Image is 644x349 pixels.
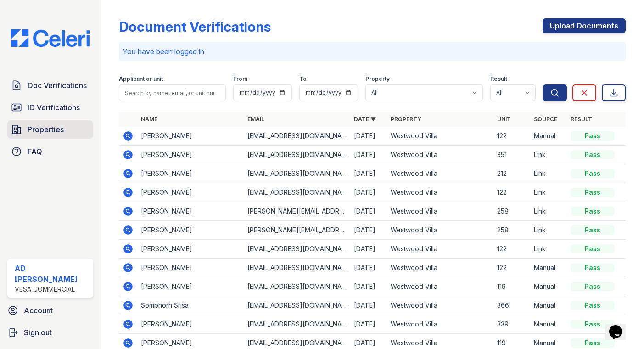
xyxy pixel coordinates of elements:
[28,80,87,91] span: Doc Verifications
[244,146,350,164] td: [EMAIL_ADDRESS][DOMAIN_NAME]
[137,146,244,164] td: [PERSON_NAME]
[571,116,592,123] a: Result
[244,127,350,146] td: [EMAIL_ADDRESS][DOMAIN_NAME]
[244,296,350,315] td: [EMAIL_ADDRESS][DOMAIN_NAME]
[530,164,567,183] td: Link
[493,315,530,334] td: 339
[119,75,163,83] label: Applicant or unit
[571,282,615,291] div: Pass
[137,202,244,221] td: [PERSON_NAME]
[28,102,80,113] span: ID Verifications
[387,296,493,315] td: Westwood Villa
[7,98,93,117] a: ID Verifications
[24,305,53,316] span: Account
[7,76,93,95] a: Doc Verifications
[497,116,511,123] a: Unit
[354,116,376,123] a: Date ▼
[244,183,350,202] td: [EMAIL_ADDRESS][DOMAIN_NAME]
[493,259,530,277] td: 122
[493,146,530,164] td: 351
[137,296,244,315] td: Sombhorn Srisa
[571,188,615,197] div: Pass
[493,240,530,259] td: 122
[571,169,615,178] div: Pass
[387,277,493,296] td: Westwood Villa
[571,244,615,253] div: Pass
[571,150,615,159] div: Pass
[493,183,530,202] td: 122
[350,315,387,334] td: [DATE]
[387,183,493,202] td: Westwood Villa
[387,240,493,259] td: Westwood Villa
[387,127,493,146] td: Westwood Villa
[350,202,387,221] td: [DATE]
[244,240,350,259] td: [EMAIL_ADDRESS][DOMAIN_NAME]
[493,127,530,146] td: 122
[530,277,567,296] td: Manual
[387,259,493,277] td: Westwood Villa
[571,338,615,348] div: Pass
[28,146,42,157] span: FAQ
[387,315,493,334] td: Westwood Villa
[350,183,387,202] td: [DATE]
[119,84,226,101] input: Search by name, email, or unit number
[530,183,567,202] td: Link
[571,225,615,235] div: Pass
[571,320,615,329] div: Pass
[530,221,567,240] td: Link
[15,263,90,285] div: AD [PERSON_NAME]
[137,277,244,296] td: [PERSON_NAME]
[530,146,567,164] td: Link
[490,75,507,83] label: Result
[350,221,387,240] td: [DATE]
[4,323,97,342] button: Sign out
[137,164,244,183] td: [PERSON_NAME]
[387,164,493,183] td: Westwood Villa
[137,240,244,259] td: [PERSON_NAME]
[137,315,244,334] td: [PERSON_NAME]
[493,221,530,240] td: 258
[387,146,493,164] td: Westwood Villa
[493,164,530,183] td: 212
[299,75,307,83] label: To
[571,301,615,310] div: Pass
[350,127,387,146] td: [DATE]
[247,116,264,123] a: Email
[244,277,350,296] td: [EMAIL_ADDRESS][DOMAIN_NAME]
[350,277,387,296] td: [DATE]
[350,259,387,277] td: [DATE]
[530,127,567,146] td: Manual
[119,18,271,35] div: Document Verifications
[28,124,64,135] span: Properties
[493,296,530,315] td: 366
[141,116,157,123] a: Name
[233,75,247,83] label: From
[350,240,387,259] td: [DATE]
[350,296,387,315] td: [DATE]
[244,164,350,183] td: [EMAIL_ADDRESS][DOMAIN_NAME]
[493,202,530,221] td: 258
[137,221,244,240] td: [PERSON_NAME]
[391,116,421,123] a: Property
[530,296,567,315] td: Manual
[530,240,567,259] td: Link
[137,259,244,277] td: [PERSON_NAME]
[244,202,350,221] td: [PERSON_NAME][EMAIL_ADDRESS][DOMAIN_NAME]
[350,146,387,164] td: [DATE]
[571,207,615,216] div: Pass
[365,75,390,83] label: Property
[605,312,635,340] iframe: chat widget
[387,202,493,221] td: Westwood Villa
[571,263,615,272] div: Pass
[7,120,93,139] a: Properties
[493,277,530,296] td: 119
[244,221,350,240] td: [PERSON_NAME][EMAIL_ADDRESS][DOMAIN_NAME]
[7,142,93,161] a: FAQ
[543,18,626,33] a: Upload Documents
[350,164,387,183] td: [DATE]
[387,221,493,240] td: Westwood Villa
[137,127,244,146] td: [PERSON_NAME]
[24,327,52,338] span: Sign out
[534,116,557,123] a: Source
[571,131,615,141] div: Pass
